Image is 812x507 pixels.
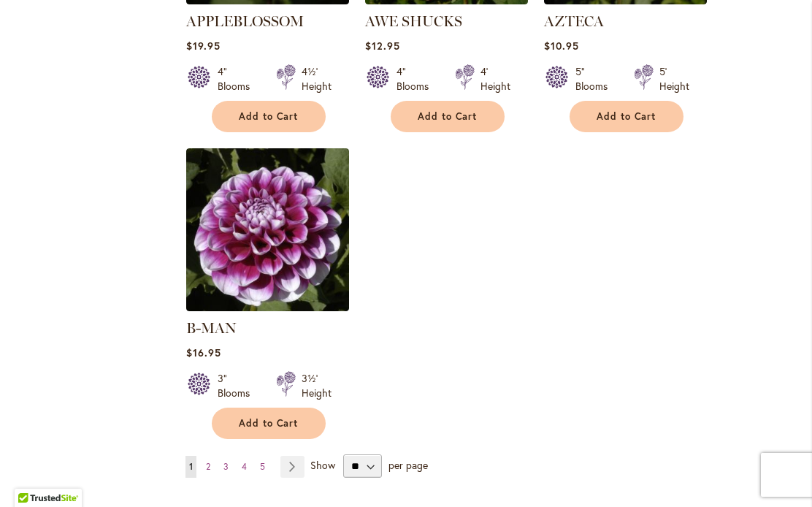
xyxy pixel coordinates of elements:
a: AZTECA [544,12,604,30]
div: 4" Blooms [397,64,437,94]
span: $12.95 [365,39,400,53]
div: 4' Height [480,64,510,94]
span: per page [388,458,428,472]
button: Add to Cart [570,101,683,132]
a: B-MAN [186,319,237,337]
span: $19.95 [186,39,221,53]
span: 2 [206,461,210,472]
span: $16.95 [186,346,221,359]
button: Add to Cart [391,101,505,132]
span: $10.95 [544,39,579,53]
span: Add to Cart [418,110,478,123]
a: 3 [220,456,232,478]
a: 2 [202,456,214,478]
span: Show [310,458,335,472]
div: 4" Blooms [218,64,258,94]
span: 5 [260,461,265,472]
span: 4 [242,461,247,472]
div: 3" Blooms [218,371,258,400]
div: 5" Blooms [575,64,616,94]
a: 5 [256,456,269,478]
div: 4½' Height [302,64,332,94]
img: B-MAN [186,148,349,311]
span: 3 [223,461,229,472]
button: Add to Cart [212,408,326,439]
div: 3½' Height [302,371,332,400]
span: Add to Cart [239,417,299,430]
a: 4 [238,456,250,478]
span: Add to Cart [597,110,656,123]
div: 5' Height [659,64,689,94]
span: 1 [189,461,193,472]
iframe: Launch Accessibility Center [11,455,52,496]
a: AWE SHUCKS [365,12,462,30]
a: B-MAN [186,300,349,314]
button: Add to Cart [212,101,326,132]
span: Add to Cart [239,110,299,123]
a: APPLEBLOSSOM [186,12,304,30]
